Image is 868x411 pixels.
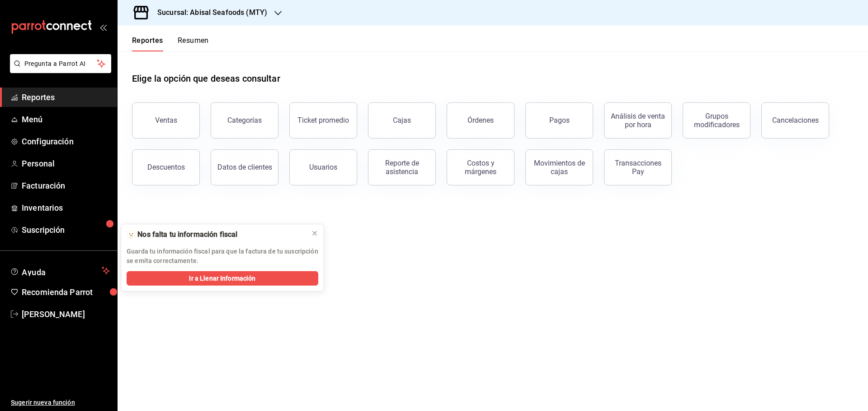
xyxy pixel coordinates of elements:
[604,102,672,139] button: Análisis de venta por hora
[22,202,110,214] span: Inventarios
[127,230,304,240] div: 🫥 Nos falta tu información fiscal
[211,149,278,185] button: Datos de clientes
[447,102,514,139] button: Órdenes
[610,159,666,176] div: Transacciones Pay
[467,116,494,125] div: Órdenes
[211,102,278,139] button: Categorías
[22,265,98,276] span: Ayuda
[217,163,272,171] div: Datos de clientes
[189,274,255,283] span: Ir a Llenar Información
[22,180,110,192] span: Facturación
[689,112,745,129] div: Grupos modificadores
[297,116,349,125] div: Ticket promedio
[22,157,110,170] span: Personal
[761,102,829,139] button: Cancelaciones
[150,7,267,18] h3: Sucursal: Abisal Seafoods (MTY)
[525,149,593,185] button: Movimientos de cajas
[6,65,111,75] a: Pregunta a Parrot AI
[127,271,318,286] button: Ir a Llenar Información
[374,159,430,176] div: Reporte de asistencia
[549,116,570,125] div: Pagos
[447,149,514,185] button: Costos y márgenes
[132,36,163,51] button: Reportes
[393,115,411,126] div: Cajas
[227,116,262,125] div: Categorías
[368,149,436,185] button: Reporte de asistencia
[22,286,110,298] span: Recomienda Parrot
[155,116,177,125] div: Ventas
[368,102,436,139] a: Cajas
[132,102,200,139] button: Ventas
[127,247,318,266] p: Guarda tu información fiscal para que la factura de tu suscripción se emita correctamente.
[178,36,209,51] button: Resumen
[11,398,110,407] span: Sugerir nueva función
[683,102,750,139] button: Grupos modificadores
[772,116,819,125] div: Cancelaciones
[309,163,337,171] div: Usuarios
[531,159,587,176] div: Movimientos de cajas
[525,102,593,139] button: Pagos
[22,113,110,125] span: Menú
[289,149,357,185] button: Usuarios
[147,163,185,171] div: Descuentos
[132,36,209,51] div: navigation tabs
[99,23,107,31] button: open_drawer_menu
[22,135,110,148] span: Configuración
[604,149,672,185] button: Transacciones Pay
[22,91,110,103] span: Reportes
[610,112,666,129] div: Análisis de venta por hora
[453,159,509,176] div: Costos y márgenes
[22,308,110,320] span: [PERSON_NAME]
[10,54,111,73] button: Pregunta a Parrot AI
[132,149,200,185] button: Descuentos
[132,72,280,85] h1: Elige la opción que deseas consultar
[22,224,110,236] span: Suscripción
[289,102,357,139] button: Ticket promedio
[24,59,97,69] span: Pregunta a Parrot AI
